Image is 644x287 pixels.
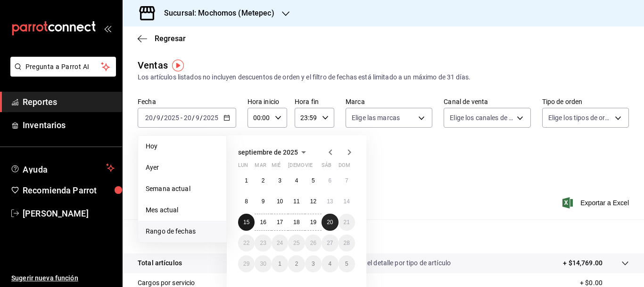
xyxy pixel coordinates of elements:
[161,114,164,122] span: /
[293,198,299,205] abbr: 11 de septiembre de 2025
[23,184,115,197] span: Recomienda Parrot
[272,162,281,172] abbr: miércoles
[312,261,315,267] abbr: 3 de octubre de 2025
[255,172,271,189] button: 2 de septiembre de 2025
[243,261,249,267] abbr: 29 de septiembre de 2025
[288,162,344,172] abbr: jueves
[288,193,305,210] button: 11 de septiembre de 2025
[288,172,305,189] button: 4 de septiembre de 2025
[10,57,116,77] button: Pregunta a Parrot AI
[238,162,248,172] abbr: lunes
[322,162,331,172] abbr: sábado
[238,172,255,189] button: 1 de septiembre de 2025
[272,235,288,252] button: 24 de septiembre de 2025
[248,98,287,105] label: Hora inicio
[345,261,348,267] abbr: 5 de octubre de 2025
[322,214,338,231] button: 20 de septiembre de 2025
[345,177,348,184] abbr: 7 de septiembre de 2025
[310,240,316,246] abbr: 26 de septiembre de 2025
[255,255,271,272] button: 30 de septiembre de 2025
[155,34,186,43] span: Regresar
[260,219,266,226] abbr: 16 de septiembre de 2025
[293,219,299,226] abbr: 18 de septiembre de 2025
[146,226,219,236] span: Rango de fechas
[145,114,153,122] input: --
[262,198,265,205] abbr: 9 de septiembre de 2025
[288,255,305,272] button: 2 de octubre de 2025
[305,255,322,272] button: 3 de octubre de 2025
[295,98,334,105] label: Hora fin
[327,240,333,246] abbr: 27 de septiembre de 2025
[344,240,350,246] abbr: 28 de septiembre de 2025
[238,214,255,231] button: 15 de septiembre de 2025
[157,8,274,19] h3: Sucursal: Mochomos (Metepec)
[156,114,161,122] input: --
[339,255,355,272] button: 5 de octubre de 2025
[305,162,313,172] abbr: viernes
[238,255,255,272] button: 29 de septiembre de 2025
[344,219,350,226] abbr: 21 de septiembre de 2025
[260,261,266,267] abbr: 30 de septiembre de 2025
[203,114,219,122] input: ----
[277,198,283,205] abbr: 10 de septiembre de 2025
[328,177,331,184] abbr: 6 de septiembre de 2025
[339,172,355,189] button: 7 de septiembre de 2025
[305,214,322,231] button: 19 de septiembre de 2025
[322,193,338,210] button: 13 de septiembre de 2025
[260,240,266,246] abbr: 23 de septiembre de 2025
[564,197,629,209] span: Exportar a Excel
[293,240,299,246] abbr: 25 de septiembre de 2025
[327,198,333,205] abbr: 13 de septiembre de 2025
[339,235,355,252] button: 28 de septiembre de 2025
[305,235,322,252] button: 26 de septiembre de 2025
[312,177,315,184] abbr: 5 de septiembre de 2025
[339,214,355,231] button: 21 de septiembre de 2025
[295,177,298,184] abbr: 4 de septiembre de 2025
[346,98,432,105] label: Marca
[272,172,288,189] button: 3 de septiembre de 2025
[238,148,298,156] span: septiembre de 2025
[288,214,305,231] button: 18 de septiembre de 2025
[278,177,281,184] abbr: 3 de septiembre de 2025
[305,172,322,189] button: 5 de septiembre de 2025
[245,198,248,205] abbr: 8 de septiembre de 2025
[138,98,236,105] label: Fecha
[195,114,200,122] input: --
[310,198,316,205] abbr: 12 de septiembre de 2025
[23,119,115,131] span: Inventarios
[138,72,629,82] div: Los artículos listados no incluyen descuentos de orden y el filtro de fechas está limitado a un m...
[11,273,115,283] span: Sugerir nueva función
[238,193,255,210] button: 8 de septiembre de 2025
[243,240,249,246] abbr: 22 de septiembre de 2025
[192,114,195,122] span: /
[272,255,288,272] button: 1 de octubre de 2025
[25,62,101,72] span: Pregunta a Parrot AI
[146,184,219,194] span: Semana actual
[352,113,400,122] span: Elige las marcas
[277,219,283,226] abbr: 17 de septiembre de 2025
[146,163,219,173] span: Ayer
[262,177,265,184] abbr: 2 de septiembre de 2025
[238,235,255,252] button: 22 de septiembre de 2025
[272,214,288,231] button: 17 de septiembre de 2025
[548,113,611,122] span: Elige los tipos de orden
[255,162,266,172] abbr: martes
[277,240,283,246] abbr: 24 de septiembre de 2025
[104,25,111,32] button: open_drawer_menu
[245,177,248,184] abbr: 1 de septiembre de 2025
[23,162,102,174] span: Ayuda
[328,261,331,267] abbr: 4 de octubre de 2025
[255,235,271,252] button: 23 de septiembre de 2025
[450,113,513,122] span: Elige los canales de venta
[138,34,186,43] button: Regresar
[172,60,184,71] img: Tooltip marker
[138,258,182,268] p: Total artículos
[327,219,333,226] abbr: 20 de septiembre de 2025
[339,162,350,172] abbr: domingo
[23,207,115,220] span: [PERSON_NAME]
[255,214,271,231] button: 16 de septiembre de 2025
[444,98,530,105] label: Canal de venta
[322,172,338,189] button: 6 de septiembre de 2025
[23,96,115,108] span: Reportes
